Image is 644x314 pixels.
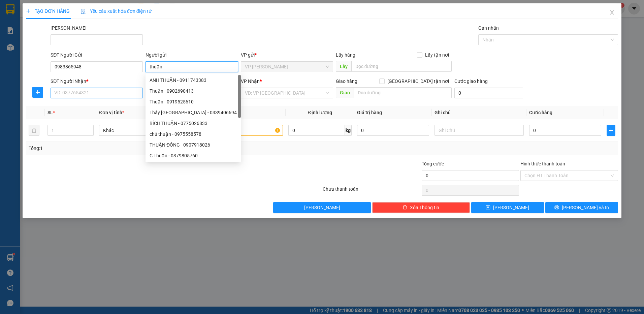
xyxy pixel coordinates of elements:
[357,110,382,115] span: Giá trị hàng
[434,125,524,136] input: Ghi Chú
[345,125,352,136] span: kg
[146,150,241,161] div: C Thuận - 0379805760
[351,61,452,72] input: Dọc đường
[146,129,241,139] div: chú thuận - 0975558578
[336,87,354,98] span: Giao
[26,9,31,13] span: plus
[80,8,152,14] span: Yêu cầu xuất hóa đơn điện tử
[51,34,143,45] input: Mã ĐH
[150,152,237,159] div: C Thuận - 0379805760
[385,77,452,85] span: [GEOGRAPHIC_DATA] tận nơi
[308,110,332,115] span: Định lượng
[354,87,452,98] input: Dọc đường
[422,51,452,59] span: Lấy tận nơi
[150,76,237,84] div: ANH THUẬN - 0911743383
[562,204,609,211] span: [PERSON_NAME] và In
[51,77,143,85] div: SĐT Người Nhận
[33,90,43,95] span: plus
[603,3,621,22] button: Close
[51,25,87,31] label: Mã ĐH
[520,161,565,166] label: Hình thức thanh toán
[554,205,559,210] span: printer
[402,205,407,210] span: delete
[245,62,329,72] span: VP Phan Thiết
[241,78,260,84] span: VP Nhận
[146,75,241,86] div: ANH THUẬN - 0911743383
[29,125,39,136] button: delete
[454,88,523,98] input: Cước giao hàng
[336,78,357,84] span: Giao hàng
[478,25,499,31] label: Gán nhãn
[150,130,237,138] div: chú thuận - 0975558578
[146,107,241,118] div: Thầy Phổ Thuận - 0339406694
[146,51,238,59] div: Người gửi
[150,87,237,95] div: Thuận - 0902690413
[609,10,615,15] span: close
[146,139,241,150] div: THUẬN ĐÔNG - 0907918026
[607,125,615,136] button: plus
[454,78,488,84] label: Cước giao hàng
[146,96,241,107] div: Thuận - 0919525610
[150,109,237,116] div: Thầy [GEOGRAPHIC_DATA] - 0339406694
[47,110,53,115] span: SL
[357,125,429,136] input: 0
[304,204,340,211] span: [PERSON_NAME]
[99,110,124,115] span: Đơn vị tính
[422,161,444,166] span: Tổng cước
[150,98,237,105] div: Thuận - 0919525610
[432,106,526,119] th: Ghi chú
[336,52,355,58] span: Lấy hàng
[493,204,529,211] span: [PERSON_NAME]
[336,61,351,72] span: Lấy
[150,120,237,127] div: BÍCH THUẬN - 0775026833
[486,205,490,210] span: save
[241,51,333,59] div: VP gửi
[80,9,86,14] img: icon
[51,51,143,59] div: SĐT Người Gửi
[410,204,439,211] span: Xóa Thông tin
[273,202,371,213] button: [PERSON_NAME]
[545,202,618,213] button: printer[PERSON_NAME] và In
[372,202,470,213] button: deleteXóa Thông tin
[529,110,552,115] span: Cước hàng
[26,8,70,14] span: TẠO ĐƠN HÀNG
[146,86,241,96] div: Thuận - 0902690413
[150,141,237,149] div: THUẬN ĐÔNG - 0907918026
[146,118,241,129] div: BÍCH THUẬN - 0775026833
[103,125,184,135] span: Khác
[32,87,43,98] button: plus
[471,202,544,213] button: save[PERSON_NAME]
[607,128,615,133] span: plus
[322,185,421,197] div: Chưa thanh toán
[29,145,249,152] div: Tổng: 1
